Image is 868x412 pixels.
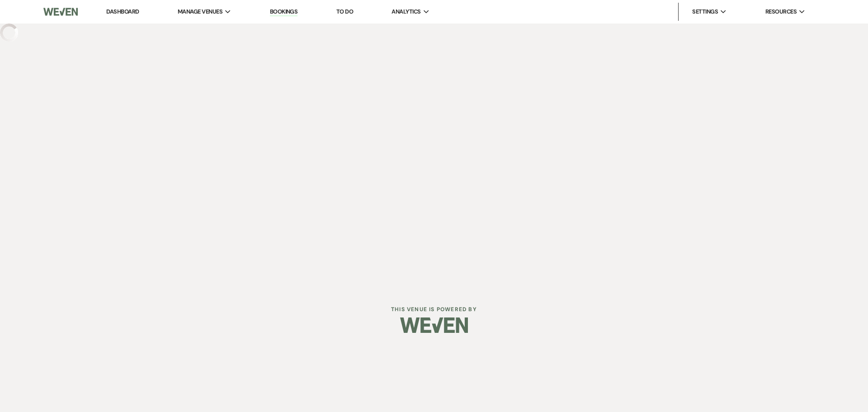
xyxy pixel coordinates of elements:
span: Resources [765,7,797,16]
span: Analytics [392,7,420,16]
span: Manage Venues [178,7,222,16]
img: Weven Logo [43,2,78,21]
img: Weven Logo [400,309,468,341]
a: Bookings [270,8,298,16]
span: Settings [692,7,718,16]
a: To Do [336,8,353,15]
a: Dashboard [106,8,139,15]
